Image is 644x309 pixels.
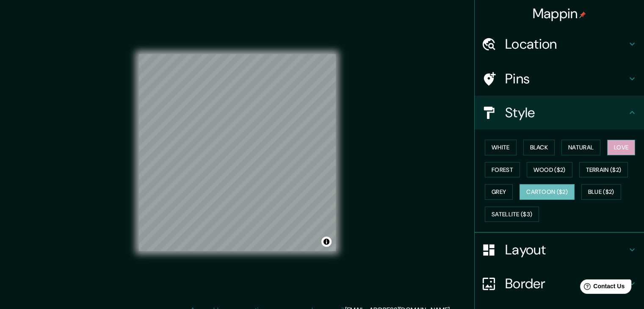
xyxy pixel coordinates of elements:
button: Toggle attribution [321,237,332,247]
button: Cartoon ($2) [520,184,575,200]
h4: Mappin [533,5,586,22]
button: White [485,140,517,155]
h4: Pins [505,70,627,87]
button: Black [523,140,555,155]
h4: Style [505,104,627,121]
iframe: Help widget launcher [569,276,635,300]
button: Forest [485,162,520,178]
h4: Location [505,36,627,52]
button: Blue ($2) [581,184,621,200]
button: Natural [561,140,600,155]
button: Wood ($2) [527,162,572,178]
button: Satellite ($3) [485,207,539,222]
div: Layout [475,233,644,267]
h4: Layout [505,241,627,258]
div: Style [475,96,644,130]
button: Grey [485,184,513,200]
div: Border [475,267,644,301]
button: Love [607,140,635,155]
canvas: Map [139,54,336,251]
img: pin-icon.png [579,11,586,18]
div: Pins [475,62,644,96]
h4: Border [505,275,627,292]
button: Terrain ($2) [579,162,628,178]
div: Location [475,27,644,61]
